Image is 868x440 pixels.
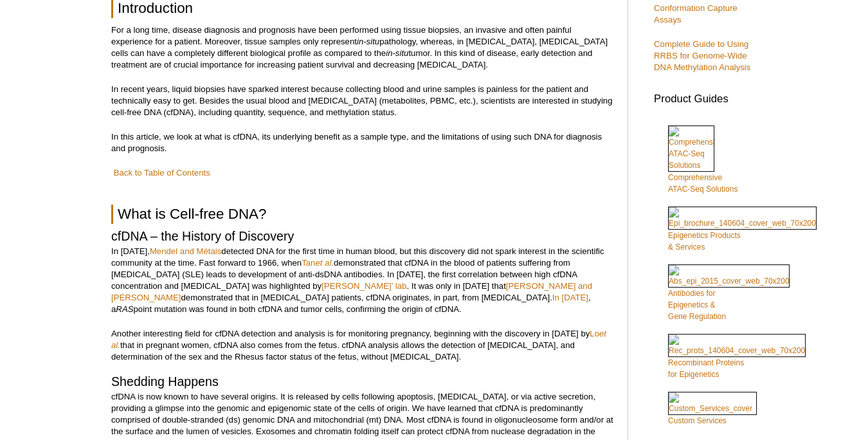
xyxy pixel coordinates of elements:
p: In this article, we look at what is cfDNA, its underlying benefit as a sample type, and the limit... [111,131,615,154]
span: Recombinant Proteins for Epigenetics [668,358,744,379]
a: Tanet al. [302,258,334,268]
em: et al. [315,258,334,268]
img: Rec_prots_140604_cover_web_70x200 [668,334,806,357]
em: in-situ [386,48,408,58]
h3: Shedding Happens [111,376,615,389]
a: Recombinant Proteinsfor Epigenetics [654,333,806,381]
a: Loet al. [111,329,606,350]
span: Epigenetics Products & Services [668,231,741,252]
p: In [DATE], detected DNA for the first time in human blood, but this discovery did not spark inter... [111,246,615,315]
em: in-situ [357,37,379,46]
a: Custom Services [654,390,757,428]
h3: cfDNA – the History of Discovery [111,230,615,243]
span: Comprehensive ATAC-Seq Solutions [668,173,737,194]
a: Back to Table of Contents [111,168,210,178]
a: In [DATE] [552,293,588,302]
a: [PERSON_NAME]’ lab [321,281,406,291]
a: Mendel and Métais [150,246,221,256]
a: ComprehensiveATAC-Seq Solutions [654,124,737,196]
p: Another interesting field for cfDNA detection and analysis is for monitoring pregnancy, beginning... [111,328,615,363]
a: Epigenetics Products& Services [654,205,817,254]
a: Complete Guide to Using RRBS for Genome-Wide DNA Methylation Analysis [654,39,750,72]
p: In recent years, liquid biopsies have sparked interest because collecting blood and urine samples... [111,84,615,118]
h3: Product Guides [654,86,757,105]
img: Comprehensive ATAC-Seq Solutions [668,125,714,172]
p: For a long time, disease diagnosis and prognosis have been performed using tissue biopsies, an in... [111,24,615,71]
a: Antibodies forEpigenetics &Gene Regulation [654,263,790,324]
h2: What is Cell-free DNA? [111,205,615,224]
img: Abs_epi_2015_cover_web_70x200 [668,264,790,288]
img: Epi_brochure_140604_cover_web_70x200 [668,206,817,230]
img: Custom_Services_cover [668,392,757,415]
em: et al. [111,329,606,350]
em: RAS [116,304,133,314]
span: Antibodies for Epigenetics & Gene Regulation [668,289,726,321]
span: Custom Services [668,416,727,425]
